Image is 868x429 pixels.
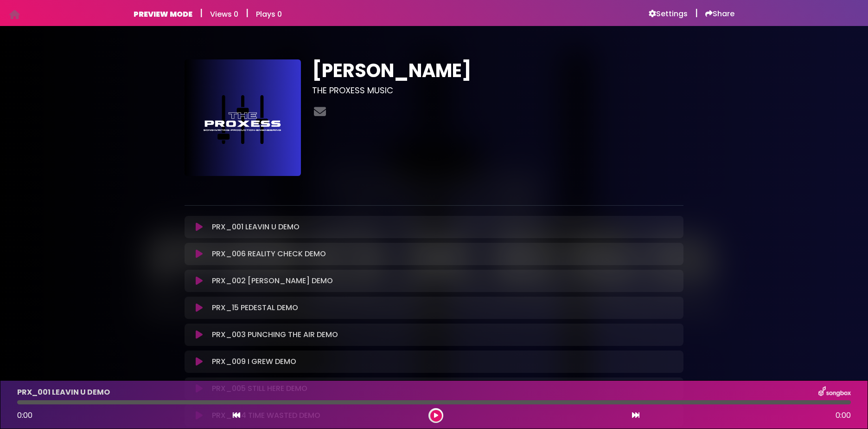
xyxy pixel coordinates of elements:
[649,9,688,19] a: Settings
[246,7,249,19] h5: |
[212,329,338,340] p: PRX_003 PUNCHING THE AIR DEMO
[212,302,298,313] p: PRX_15 PEDESTAL DEMO
[818,386,851,398] img: songbox-logo-white.png
[836,410,851,421] span: 0:00
[212,275,333,286] p: PRX_002 [PERSON_NAME] DEMO
[134,10,192,19] h6: PREVIEW MODE
[212,248,326,260] p: PRX_006 REALITY CHECK DEMO
[185,59,301,176] img: hAQDyPEURb6wlzn2EVPS
[212,356,296,367] p: PRX_009 I GREW DEMO
[312,85,683,96] h3: THE PROXESS MUSIC
[695,7,698,19] h5: |
[210,10,238,19] h6: Views 0
[312,59,683,82] h1: [PERSON_NAME]
[17,387,110,398] p: PRX_001 LEAVIN U DEMO
[705,9,734,19] a: Share
[17,410,32,421] span: 0:00
[200,7,203,19] h5: |
[256,10,282,19] h6: Plays 0
[212,221,300,233] p: PRX_001 LEAVIN U DEMO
